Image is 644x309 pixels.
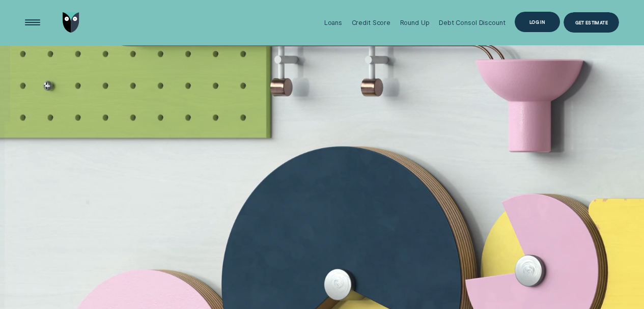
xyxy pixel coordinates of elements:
div: Round Up [400,19,430,26]
button: Log in [515,12,560,32]
div: Loans [324,19,342,26]
button: Open Menu [22,12,43,33]
img: Wisr [63,12,79,33]
div: Credit Score [352,19,391,26]
div: Debt Consol Discount [439,19,505,26]
a: Get Estimate [564,12,619,33]
div: Log in [529,20,545,24]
